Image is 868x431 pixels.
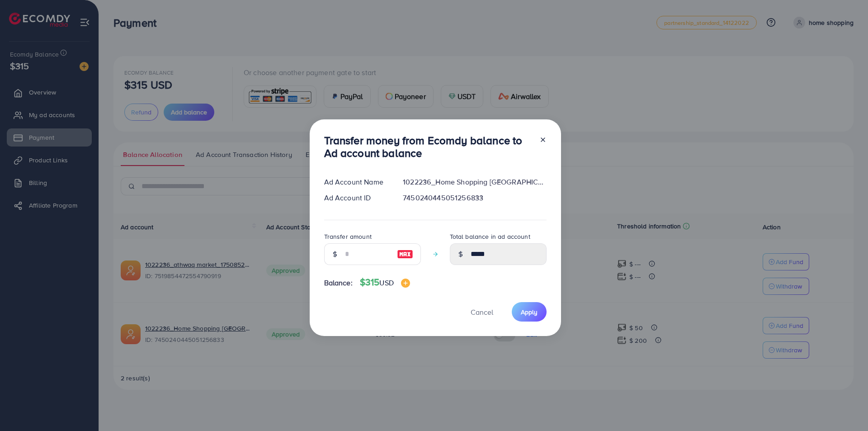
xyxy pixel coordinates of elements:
img: image [397,249,413,260]
span: USD [379,278,393,288]
div: 7450240445051256833 [396,193,553,203]
div: 1022236_Home Shopping [GEOGRAPHIC_DATA] [396,177,553,187]
div: Ad Account ID [317,193,396,203]
h3: Transfer money from Ecomdy balance to Ad account balance [324,134,532,160]
div: Ad Account Name [317,177,396,187]
button: Apply [512,302,547,322]
img: image [401,279,410,288]
span: Balance: [324,278,353,288]
label: Transfer amount [324,232,372,241]
label: Total balance in ad account [450,232,530,241]
h4: $315 [360,277,410,288]
span: Cancel [471,307,493,317]
span: Apply [521,308,538,317]
button: Cancel [459,302,505,322]
iframe: Chat [830,390,861,424]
